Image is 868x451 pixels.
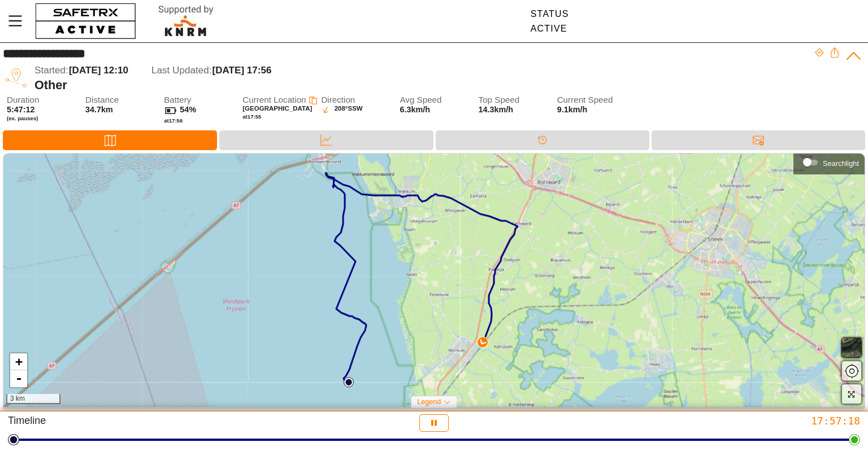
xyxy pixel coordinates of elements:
span: 54% [180,105,196,114]
div: Data [219,130,433,150]
span: Direction [321,95,393,105]
div: Map [3,130,217,150]
img: TRIP.svg [3,65,29,91]
img: RescueLogo.svg [145,3,227,40]
a: Zoom out [10,370,27,387]
span: Avg Speed [400,95,472,105]
div: Timeline [8,414,289,432]
span: Battery [164,95,236,105]
span: Last Updated: [151,65,211,76]
span: 208° [335,105,348,115]
div: 3 km [6,394,60,404]
span: 34.7km [85,105,113,114]
span: [DATE] 17:56 [212,65,271,76]
span: 5:47:12 [7,105,35,114]
span: Legend [417,398,441,406]
span: (ex. pauses) [7,115,79,122]
img: PathDirectionCurrent.svg [478,337,488,348]
div: Status [531,9,569,19]
div: Searchlight [823,159,859,168]
div: Searchlight [799,154,859,171]
span: [GEOGRAPHIC_DATA] [242,105,312,112]
div: Messages [652,130,865,150]
span: at 17:55 [242,113,261,120]
div: 17:57:18 [579,414,860,427]
div: Active [531,24,569,34]
span: 6.3km/h [400,105,430,114]
span: SSW [348,105,362,115]
span: Duration [7,95,79,105]
span: Distance [85,95,158,105]
div: Other [34,78,814,93]
a: Zoom in [10,353,27,370]
span: 14.3km/h [479,105,514,114]
span: 9.1km/h [557,105,630,115]
span: Started: [34,65,68,76]
span: Current Speed [557,95,630,105]
span: Current Location [242,95,306,104]
span: [DATE] 12:10 [69,65,128,76]
span: Top Speed [479,95,551,105]
span: at 17:56 [164,117,183,124]
div: Timeline [436,130,649,150]
img: PathStart.svg [344,377,354,387]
